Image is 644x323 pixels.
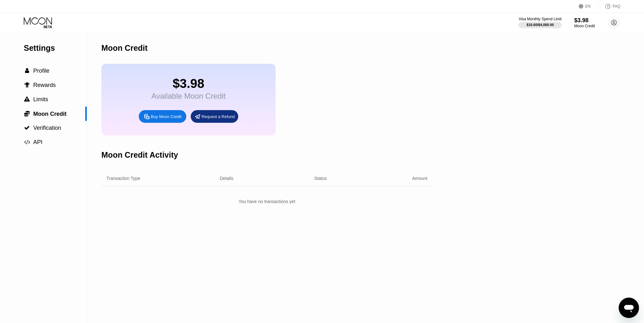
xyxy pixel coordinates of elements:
[412,176,427,181] div: Amount
[220,176,233,181] div: Details
[24,139,30,145] div: 
[191,110,238,123] div: Request a Refund
[24,82,30,88] span: 
[33,111,67,117] span: Moon Credit
[519,17,561,28] div: Visa Monthly Spend Limit$10.60/$4,000.00
[585,4,591,9] div: EN
[24,96,30,102] div: 
[24,125,30,131] span: 
[24,139,30,145] span: 
[24,96,30,102] span: 
[33,82,56,88] span: Rewards
[151,114,182,119] div: Buy Moon Credit
[33,125,61,131] span: Verification
[619,298,639,318] iframe: Nút để khởi chạy cửa sổ nhắn tin
[24,110,30,117] span: 
[101,196,432,207] div: You have no transactions yet
[24,125,30,131] div: 
[106,176,140,181] div: Transaction Type
[151,92,226,101] div: Available Moon Credit
[101,150,178,160] div: Moon Credit Activity
[519,17,561,21] div: Visa Monthly Spend Limit
[598,3,620,10] div: FAQ
[139,110,186,123] div: Buy Moon Credit
[201,114,235,119] div: Request a Refund
[574,24,595,28] div: Moon Credit
[33,96,48,102] span: Limits
[574,17,595,24] div: $3.98
[151,76,226,91] div: $3.98
[24,43,87,53] div: Settings
[101,43,148,53] div: Moon Credit
[613,4,620,9] div: FAQ
[574,17,595,28] div: $3.98Moon Credit
[526,23,554,27] div: $10.60 / $4,000.00
[24,82,30,88] div: 
[24,110,30,117] div: 
[33,139,42,145] span: API
[579,3,598,10] div: EN
[25,68,29,74] span: 
[314,176,327,181] div: Status
[24,68,30,74] div: 
[33,68,49,74] span: Profile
